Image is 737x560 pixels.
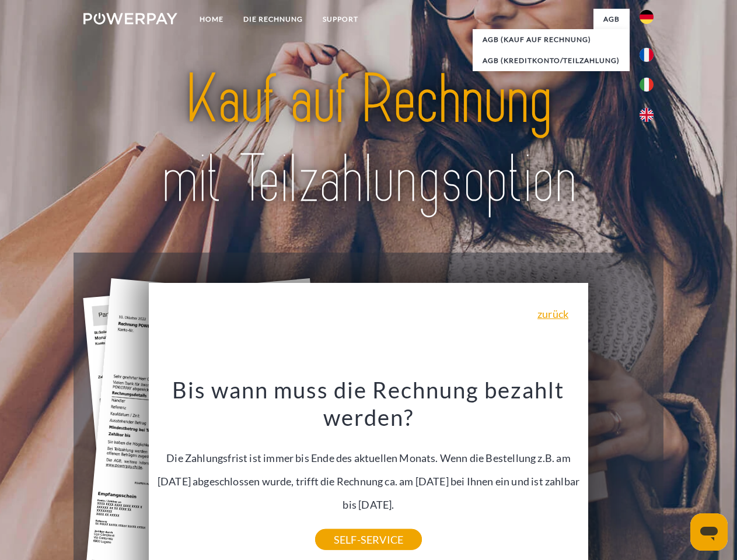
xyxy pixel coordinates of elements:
[640,108,654,122] img: en
[593,9,630,30] a: agb
[83,13,177,24] img: logo-powerpay-white.svg
[640,78,654,92] img: it
[640,48,654,62] img: fr
[315,529,422,550] a: SELF-SERVICE
[156,376,582,432] h3: Bis wann muss die Rechnung bezahlt werden?
[313,9,368,30] a: SUPPORT
[190,9,233,30] a: Home
[156,376,582,540] div: Die Zahlungsfrist ist immer bis Ende des aktuellen Monats. Wenn die Bestellung z.B. am [DATE] abg...
[473,29,630,50] a: AGB (Kauf auf Rechnung)
[111,56,626,223] img: title-powerpay_de.svg
[690,513,728,551] iframe: Schaltfläche zum Öffnen des Messaging-Fensters
[640,10,654,24] img: de
[473,50,630,71] a: AGB (Kreditkonto/Teilzahlung)
[233,9,313,30] a: DIE RECHNUNG
[537,309,568,319] a: zurück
